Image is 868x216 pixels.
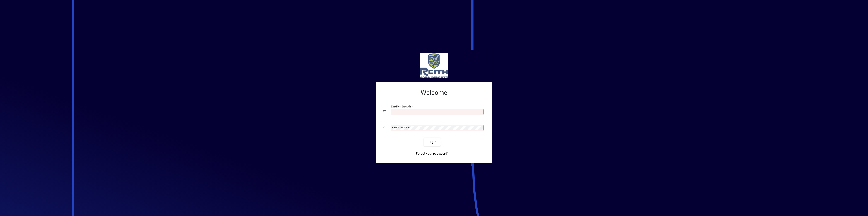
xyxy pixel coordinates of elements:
[391,105,411,108] mat-label: Email or Barcode
[414,150,451,158] a: Forgot your password?
[424,138,440,146] button: Login
[383,89,485,97] h2: Welcome
[392,126,411,129] mat-label: Password or Pin
[416,151,449,156] span: Forgot your password?
[427,139,437,144] span: Login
